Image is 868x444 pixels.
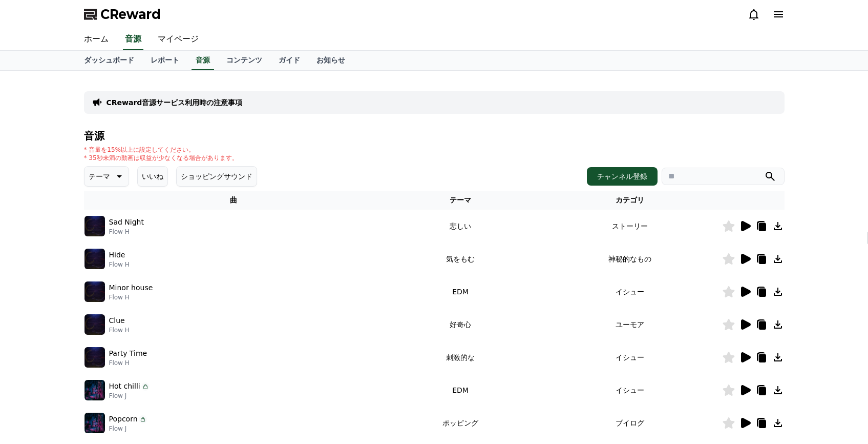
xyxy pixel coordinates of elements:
td: 神秘的なもの [538,243,722,275]
button: テーマ [84,166,129,187]
td: 気をもむ [383,243,537,275]
img: music [84,216,105,236]
img: music [84,413,105,433]
td: イシュー [538,275,722,308]
p: Minor house [109,282,153,293]
p: Clue [109,315,125,326]
p: Flow H [109,228,144,236]
a: CReward [84,6,161,23]
th: カテゴリ [538,191,722,210]
td: 悲しい [383,210,537,243]
p: * 音量を15%以上に設定してください。 [84,146,238,154]
td: イシュー [538,374,722,407]
span: CReward [100,6,161,23]
p: Hot chilli [109,381,140,392]
td: ユーモア [538,308,722,341]
td: 好奇心 [383,308,537,341]
a: マイページ [150,29,207,50]
img: music [84,281,105,302]
a: ダッシュボード [76,51,142,70]
p: Flow H [109,359,147,367]
p: Flow J [109,392,150,400]
a: お知らせ [308,51,353,70]
td: ブイログ [538,407,722,439]
a: ホーム [76,29,117,50]
button: ショッピングサウンド [176,166,257,187]
p: Flow J [109,425,147,433]
td: EDM [383,275,537,308]
button: いいね [137,166,168,187]
button: チャンネル登録 [587,167,658,186]
p: Party Time [109,348,147,359]
th: 曲 [84,191,384,210]
a: 音源 [123,29,143,50]
td: ポッピング [383,407,537,439]
p: Flow H [109,260,130,269]
p: Flow H [109,293,153,301]
a: CReward音源サービス利用時の注意事項 [107,97,243,108]
a: 音源 [192,51,214,70]
img: music [84,380,105,400]
a: ガイド [270,51,308,70]
img: music [84,347,105,368]
p: テーマ [89,169,110,184]
td: イシュー [538,341,722,374]
p: Flow H [109,326,130,334]
th: テーマ [383,191,537,210]
a: レポート [142,51,187,70]
td: ストーリー [538,210,722,243]
td: 刺激的な [383,341,537,374]
p: Sad Night [109,217,144,228]
img: music [84,314,105,335]
a: コンテンツ [218,51,270,70]
p: Popcorn [109,414,138,425]
h4: 音源 [84,130,785,142]
td: EDM [383,374,537,407]
img: music [84,249,105,269]
p: * 35秒未満の動画は収益が少なくなる場合があります。 [84,154,238,162]
p: Hide [109,250,125,260]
